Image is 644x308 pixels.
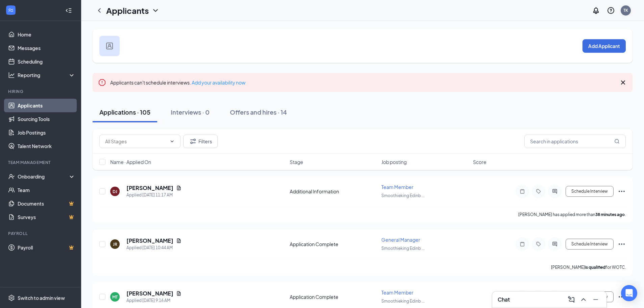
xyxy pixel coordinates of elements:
div: MT [112,294,118,300]
svg: Document [176,238,182,243]
svg: Analysis [8,72,15,78]
p: [PERSON_NAME] for WOTC. [551,264,626,270]
a: Applicants [18,99,75,112]
div: Offers and hires · 14 [230,108,287,116]
div: Application Complete [290,293,377,300]
a: Add your availability now [192,79,245,86]
svg: WorkstreamLogo [7,7,14,14]
h3: Chat [498,296,510,303]
span: Job posting [381,159,407,165]
svg: Notifications [592,6,600,15]
b: 38 minutes ago [595,212,625,217]
span: Applicants can't schedule interviews. [110,79,245,86]
svg: Tag [534,189,543,194]
svg: Settings [8,294,15,301]
a: SurveysCrown [18,210,75,224]
div: Applied [DATE] 9:16 AM [126,297,182,304]
div: Team Management [8,160,74,165]
div: TK [623,7,628,13]
a: Scheduling [18,55,75,68]
button: ChevronUp [578,294,589,305]
h5: [PERSON_NAME] [126,237,173,244]
div: Onboarding [18,173,70,180]
div: Payroll [8,231,74,236]
svg: MagnifyingGlass [614,139,620,144]
svg: Document [176,185,182,191]
svg: Note [518,189,526,194]
div: Applications · 105 [99,108,150,116]
div: Hiring [8,89,74,94]
input: Search in applications [524,135,626,148]
svg: ChevronLeft [95,6,103,15]
p: [PERSON_NAME] has applied more than . [518,212,626,217]
a: Home [18,28,75,41]
div: DJ [113,189,117,194]
span: Team Member [381,289,413,295]
svg: ChevronDown [151,6,160,15]
svg: Collapse [65,7,72,14]
span: Team Member [381,184,413,190]
span: Stage [290,159,303,165]
svg: Tag [534,241,543,247]
div: JR [113,241,117,247]
svg: UserCheck [8,173,15,180]
div: Switch to admin view [18,294,65,301]
div: Additional Information [290,188,377,195]
span: Name · Applied On [110,159,151,165]
h5: [PERSON_NAME] [126,290,173,297]
div: Reporting [18,72,76,78]
div: Open Intercom Messenger [621,285,637,301]
svg: Cross [619,78,627,87]
a: Sourcing Tools [18,112,75,126]
svg: Document [176,291,182,296]
a: PayrollCrown [18,241,75,254]
button: Add Applicant [582,39,626,53]
svg: ActiveChat [551,189,559,194]
h5: [PERSON_NAME] [126,184,173,192]
div: Interviews · 0 [171,108,210,116]
button: Filter Filters [183,135,218,148]
span: Smoothieking Edinb ... [381,246,425,251]
svg: QuestionInfo [607,6,615,15]
svg: Ellipses [618,187,626,195]
button: Schedule Interview [566,186,614,197]
svg: Ellipses [618,240,626,248]
svg: ChevronDown [169,139,175,144]
a: Messages [18,41,75,55]
b: is qualified [585,265,605,270]
div: Applied [DATE] 10:44 AM [126,244,182,251]
h1: Applicants [106,5,149,16]
svg: Ellipses [618,293,626,301]
button: Schedule Interview [566,239,614,250]
button: ComposeMessage [566,294,577,305]
img: user icon [106,43,113,49]
a: Team [18,183,75,197]
a: Job Postings [18,126,75,139]
a: Talent Network [18,139,75,153]
button: Minimize [590,294,601,305]
svg: Minimize [592,295,600,304]
input: All Stages [105,138,167,145]
svg: Note [518,241,526,247]
svg: Error [98,78,106,87]
span: General Manager [381,237,420,243]
svg: ComposeMessage [567,295,575,304]
span: Smoothieking Edinb ... [381,193,425,198]
div: Application Complete [290,241,377,247]
div: Applied [DATE] 11:17 AM [126,192,182,198]
span: Smoothieking Edinb ... [381,299,425,304]
svg: ChevronUp [579,295,588,304]
a: DocumentsCrown [18,197,75,210]
svg: ActiveChat [551,241,559,247]
span: Score [473,159,486,165]
svg: Filter [189,137,197,145]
